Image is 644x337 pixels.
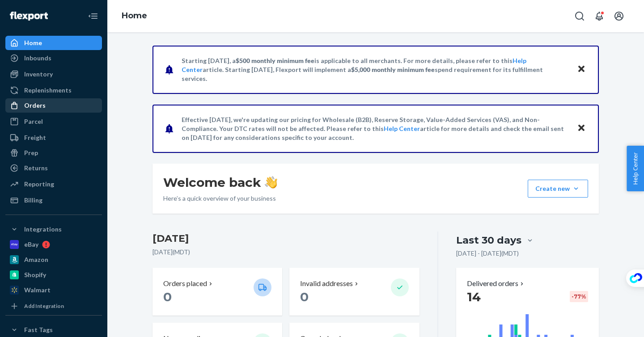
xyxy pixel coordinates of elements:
a: Returns [5,161,102,175]
button: Open Search Box [571,7,589,25]
div: Shopify [24,270,46,279]
p: Orders placed [163,278,207,289]
span: $500 monthly minimum fee [236,57,314,64]
button: Create new [528,180,588,198]
div: Amazon [24,255,48,264]
a: Walmart [5,283,102,297]
button: Orders placed 0 [153,268,282,316]
div: Prep [24,148,38,157]
div: Home [24,38,42,47]
a: Prep [5,146,102,160]
button: Integrations [5,222,102,236]
a: Replenishments [5,83,102,97]
ol: breadcrumbs [114,3,154,29]
div: Fast Tags [24,325,53,334]
div: Inventory [24,70,53,79]
p: Effective [DATE], we're updating our pricing for Wholesale (B2B), Reserve Storage, Value-Added Se... [182,115,568,142]
img: Flexport logo [10,12,48,21]
div: Inbounds [24,54,51,63]
a: Freight [5,131,102,145]
div: Freight [24,133,46,142]
img: hand-wave emoji [265,176,277,189]
div: Billing [24,196,42,205]
button: Fast Tags [5,323,102,337]
button: Open notifications [590,7,608,25]
a: Home [5,36,102,50]
a: Orders [5,98,102,113]
a: Add Integration [5,301,102,312]
div: -77 % [570,291,588,302]
button: Delivered orders [467,278,525,289]
p: [DATE] ( MDT ) [153,248,419,257]
h3: [DATE] [153,232,419,246]
h1: Welcome back [163,174,277,190]
a: Inventory [5,67,102,81]
a: Home [122,11,147,21]
a: eBay [5,237,102,252]
a: Reporting [5,177,102,191]
button: Close [576,63,587,76]
p: Here’s a quick overview of your business [163,194,277,203]
div: Orders [24,101,46,110]
p: [DATE] - [DATE] ( MDT ) [456,249,519,258]
a: Billing [5,193,102,207]
button: Help Center [627,146,644,191]
span: $5,000 monthly minimum fee [351,66,435,73]
a: Parcel [5,114,102,129]
div: eBay [24,240,38,249]
div: Parcel [24,117,43,126]
span: 0 [163,289,172,304]
div: Add Integration [24,302,64,310]
a: Amazon [5,253,102,267]
button: Open account menu [610,7,628,25]
div: Walmart [24,286,51,295]
button: Close [576,122,587,135]
span: 14 [467,289,481,304]
span: 0 [300,289,309,304]
button: Close Navigation [84,7,102,25]
div: Last 30 days [456,233,521,247]
a: Inbounds [5,51,102,65]
p: Starting [DATE], a is applicable to all merchants. For more details, please refer to this article... [182,56,568,83]
p: Invalid addresses [300,278,353,289]
div: Returns [24,164,48,173]
a: Shopify [5,268,102,282]
div: Reporting [24,180,54,189]
div: Replenishments [24,86,72,95]
div: Integrations [24,225,62,234]
a: Help Center [384,125,420,132]
button: Invalid addresses 0 [289,268,419,316]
